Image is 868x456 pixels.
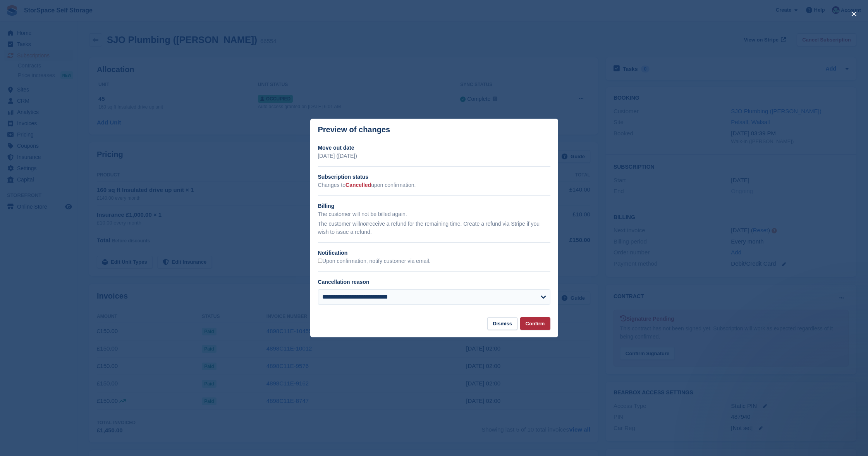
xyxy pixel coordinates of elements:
p: [DATE] ([DATE]) [318,152,550,160]
em: not [360,221,367,227]
button: Dismiss [487,317,517,330]
button: Confirm [520,317,550,330]
h2: Notification [318,249,550,257]
button: close [848,8,860,20]
label: Cancellation reason [318,279,370,285]
h2: Move out date [318,144,550,152]
input: Upon confirmation, notify customer via email. [318,259,323,263]
span: Cancelled [345,182,371,188]
label: Upon confirmation, notify customer via email. [318,258,431,265]
p: Changes to upon confirmation. [318,181,550,189]
p: The customer will not be billed again. [318,210,550,218]
h2: Billing [318,202,550,210]
p: The customer will receive a refund for the remaining time. Create a refund via Stripe if you wish... [318,220,550,236]
h2: Subscription status [318,173,550,181]
p: Preview of changes [318,125,390,134]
